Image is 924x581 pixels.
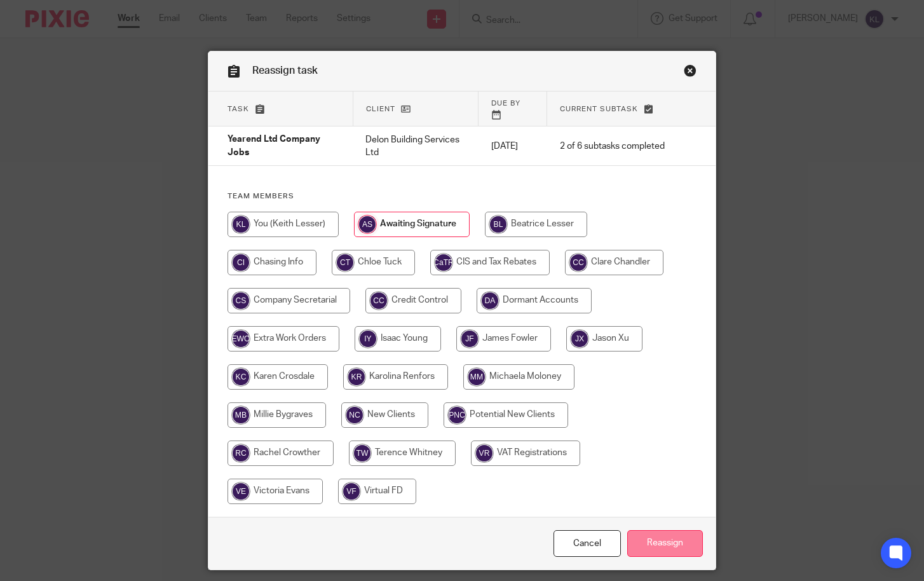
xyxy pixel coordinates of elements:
[684,64,696,81] a: Close this dialog window
[627,530,703,557] input: Reassign
[560,106,638,113] span: Current subtask
[491,140,534,153] p: [DATE]
[554,530,621,557] a: Close this dialog window
[228,106,249,113] span: Task
[491,100,520,107] span: Due by
[365,133,466,160] p: Delon Building Services Ltd
[252,65,318,76] span: Reassign task
[228,191,696,202] h4: Team members
[228,135,320,158] span: Yearend Ltd Company Jobs
[366,106,395,113] span: Client
[547,126,677,166] td: 2 of 6 subtasks completed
